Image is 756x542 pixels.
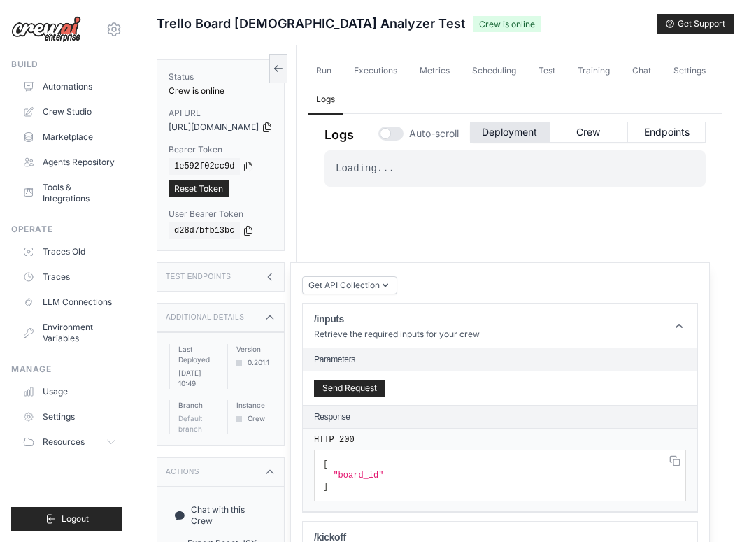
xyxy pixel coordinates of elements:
span: Trello Board [DEMOGRAPHIC_DATA] Analyzer Test [157,14,465,34]
span: Resources [43,436,85,448]
span: [ [323,459,328,469]
span: Logout [62,513,89,525]
a: Marketplace [17,126,122,148]
p: Logs [324,125,354,145]
iframe: Chat Widget [686,475,756,542]
a: Reset Token [169,180,229,197]
label: Version [236,344,273,355]
button: Resources [17,431,122,453]
span: [URL][DOMAIN_NAME] [169,122,259,133]
div: Crew [236,413,273,424]
a: Environment Variables [17,316,122,350]
a: Chat with this Crew [169,499,273,532]
img: Logo [11,16,81,43]
a: Agents Repository [17,151,122,173]
label: API URL [169,108,273,119]
span: Auto-scroll [409,127,459,141]
code: d28d7bfb13bc [169,222,240,239]
a: Settings [665,57,714,86]
button: Endpoints [627,122,706,143]
a: LLM Connections [17,291,122,313]
button: Crew [549,122,627,143]
h2: Response [314,411,350,422]
code: 1e592f02cc9d [169,158,240,175]
a: Traces Old [17,241,122,263]
a: Crew Studio [17,101,122,123]
a: Usage [17,380,122,403]
div: Crew is online [169,85,273,97]
span: Default branch [178,414,202,433]
button: Deployment [470,122,549,143]
a: Traces [17,266,122,288]
p: Retrieve the required inputs for your crew [314,329,480,340]
div: 채팅 위젯 [686,475,756,542]
div: Build [11,59,122,70]
span: ] [323,482,328,492]
label: Instance [236,400,273,411]
h2: Parameters [314,354,686,365]
a: Training [569,57,618,86]
label: Status [169,71,273,83]
a: Run [308,57,340,86]
label: Last Deployed [178,344,215,365]
a: Logs [308,85,343,115]
div: Loading... [336,162,694,176]
span: "board_id" [333,471,383,480]
button: Logout [11,507,122,531]
label: Branch [178,400,215,411]
div: 0.201.1 [236,357,273,368]
a: Tools & Integrations [17,176,122,210]
span: Get API Collection [308,280,380,291]
a: Chat [624,57,659,86]
span: Crew is online [473,16,541,32]
div: Operate [11,224,122,235]
h3: Actions [166,468,199,476]
a: Scheduling [464,57,525,86]
button: Get API Collection [302,276,397,294]
h3: Test Endpoints [166,273,231,281]
a: Executions [345,57,406,86]
a: Automations [17,76,122,98]
h1: /inputs [314,312,480,326]
button: Send Request [314,380,385,397]
label: User Bearer Token [169,208,273,220]
a: Settings [17,406,122,428]
label: Bearer Token [169,144,273,155]
time: September 30, 2025 at 10:49 GMT+9 [178,369,201,387]
div: Manage [11,364,122,375]
h3: Additional Details [166,313,244,322]
a: Test [530,57,564,86]
button: Get Support [657,14,734,34]
pre: HTTP 200 [314,434,686,445]
a: Metrics [411,57,458,86]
